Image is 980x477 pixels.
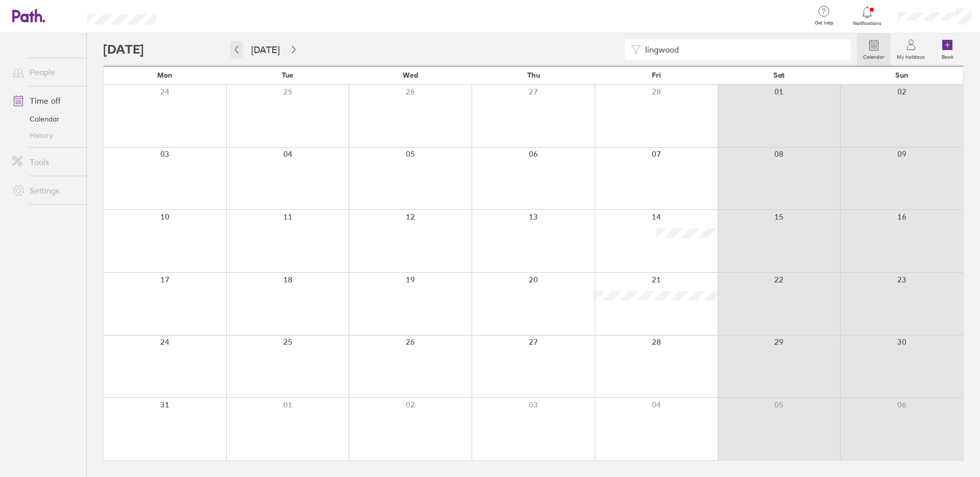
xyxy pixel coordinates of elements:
[891,33,931,66] a: My holidays
[773,71,785,79] span: Sat
[4,127,86,144] a: History
[851,5,884,27] a: Notifications
[4,90,86,111] a: Time off
[4,111,86,127] a: Calendar
[936,51,960,60] label: Book
[891,51,931,60] label: My holidays
[403,71,418,79] span: Wed
[931,33,964,66] a: Book
[282,71,293,79] span: Tue
[243,41,288,58] button: [DATE]
[857,51,891,60] label: Calendar
[4,62,86,82] a: People
[4,180,86,201] a: Settings
[652,71,661,79] span: Fri
[895,71,909,79] span: Sun
[807,20,841,26] span: Get help
[527,71,540,79] span: Thu
[157,71,173,79] span: Mon
[4,152,86,172] a: Tools
[851,20,884,27] span: Notifications
[857,33,891,66] a: Calendar
[641,40,845,59] input: Filter by employee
